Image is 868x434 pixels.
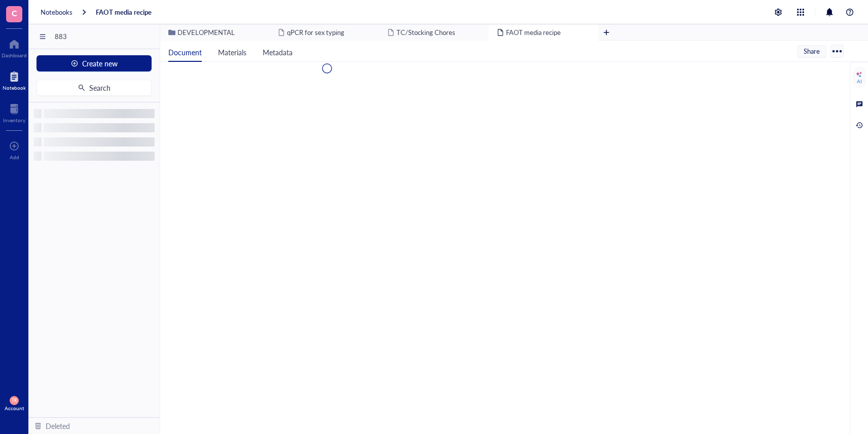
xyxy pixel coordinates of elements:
a: Notebooks [41,8,73,17]
span: Materials [218,47,246,57]
span: Create new [82,59,118,67]
button: Share [797,45,826,57]
span: 883 [55,32,155,41]
span: C [12,7,17,19]
div: Inventory [3,117,25,123]
button: Search [37,80,152,96]
a: Notebook [3,68,26,91]
div: Dashboard [2,52,27,58]
div: Deleted [46,420,70,431]
span: Share [804,47,820,56]
span: TR [12,398,17,403]
a: FAOT media recipe [96,8,152,17]
span: Document [168,47,202,57]
a: Inventory [3,101,25,123]
div: Account [5,405,24,411]
div: Add [10,154,19,160]
a: Dashboard [2,36,27,58]
div: AI [857,78,862,84]
button: Create new [37,55,152,71]
div: Notebook [3,85,26,91]
span: Search [89,84,111,92]
span: Metadata [263,47,293,57]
